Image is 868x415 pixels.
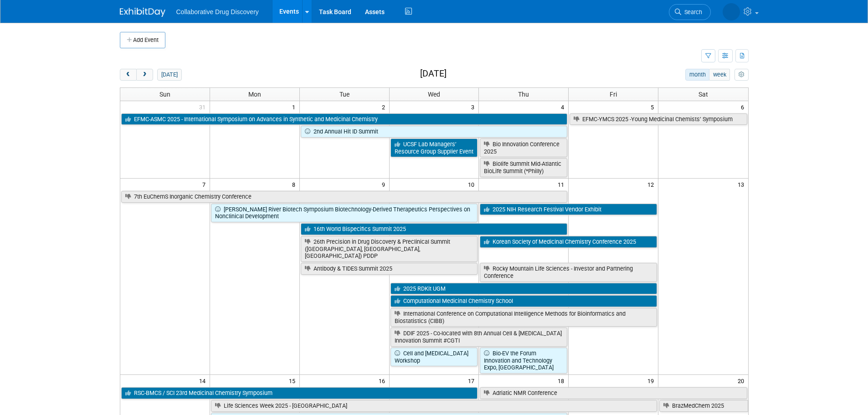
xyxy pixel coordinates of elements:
[390,348,478,366] a: Cell and [MEDICAL_DATA] Workshop
[120,32,165,48] button: Add Event
[121,113,568,125] a: EFMC-ASMC 2025 - International Symposium on Advances in Synthetic and Medicinal Chemistry
[480,204,657,215] a: 2025 NIH Research Festival Vendor Exhibit
[301,236,478,262] a: 26th Precision in Drug Discovery & Preclinical Summit ([GEOGRAPHIC_DATA], [GEOGRAPHIC_DATA], [GEO...
[734,69,748,81] button: myCustomButton
[390,295,657,307] a: Computational Medicinal Chemistry School
[685,69,709,81] button: month
[121,191,568,203] a: 7th EuChemS Inorganic Chemistry Conference
[120,8,165,17] img: ExhibitDay
[390,308,657,327] a: International Conference on Computational Intelligence Methods for Bioinformatics and Biostatisti...
[390,283,657,295] a: 2025 RDKit UGM
[428,91,440,98] span: Wed
[301,126,568,138] a: 2nd Annual Hit ID Summit
[339,91,349,98] span: Tue
[201,179,210,190] span: 7
[390,328,568,346] a: DDIF 2025 - Co-located with 8th Annual Cell & [MEDICAL_DATA] Innovation Summit #CGTI
[301,263,478,275] a: Antibody & TIDES Summit 2025
[647,179,658,190] span: 12
[467,179,478,190] span: 10
[480,263,657,282] a: Rocky Mountain Life Sciences - Investor and Partnering Conference
[121,387,478,399] a: RSC-BMCS / SCI 23rd Medicinal Chemistry Symposium
[390,138,478,157] a: UCSF Lab Managers’ Resource Group Supplier Event
[211,400,657,412] a: Life Sciences Week 2025 - [GEOGRAPHIC_DATA]
[176,8,259,15] span: Collaborative Drug Discovery
[291,179,299,190] span: 8
[211,204,478,222] a: [PERSON_NAME] River Biotech Symposium Biotechnology-Derived Therapeutics Perspectives on Nonclini...
[739,72,745,78] i: Personalize Calendar
[737,179,748,190] span: 13
[198,101,210,113] span: 31
[570,113,747,125] a: EFMC-YMCS 2025 -Young Medicinal Chemists’ Symposium
[480,236,657,248] a: Korean Society of Medicinal Chemistry Conference 2025
[381,179,389,190] span: 9
[198,375,210,386] span: 14
[467,375,478,386] span: 17
[699,91,708,98] span: Sat
[740,101,748,113] span: 6
[288,375,299,386] span: 15
[159,91,170,98] span: Sun
[659,400,748,412] a: BrazMedChem 2025
[378,375,389,386] span: 16
[647,375,658,386] span: 19
[557,375,568,386] span: 18
[480,387,747,399] a: Adriatic NMR Conference
[610,91,617,98] span: Fri
[120,69,137,81] button: prev
[560,101,568,113] span: 4
[157,69,181,81] button: [DATE]
[301,223,568,235] a: 16th World Bispecifics Summit 2025
[709,69,730,81] button: week
[557,179,568,190] span: 11
[291,101,299,113] span: 1
[681,9,702,15] span: Search
[650,101,658,113] span: 5
[381,101,389,113] span: 2
[669,4,711,20] a: Search
[470,101,478,113] span: 3
[420,69,447,79] h2: [DATE]
[723,3,740,20] img: Jessica Spencer
[136,69,153,81] button: next
[480,348,567,374] a: Bio-EV the Forum Innovation and Technology Expo, [GEOGRAPHIC_DATA]
[518,91,529,98] span: Thu
[737,375,748,386] span: 20
[480,138,567,157] a: Bio Innovation Conference 2025
[480,158,567,177] a: Biolife Summit Mid-Atlantic BioLife Summit (*Philly)
[248,91,261,98] span: Mon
